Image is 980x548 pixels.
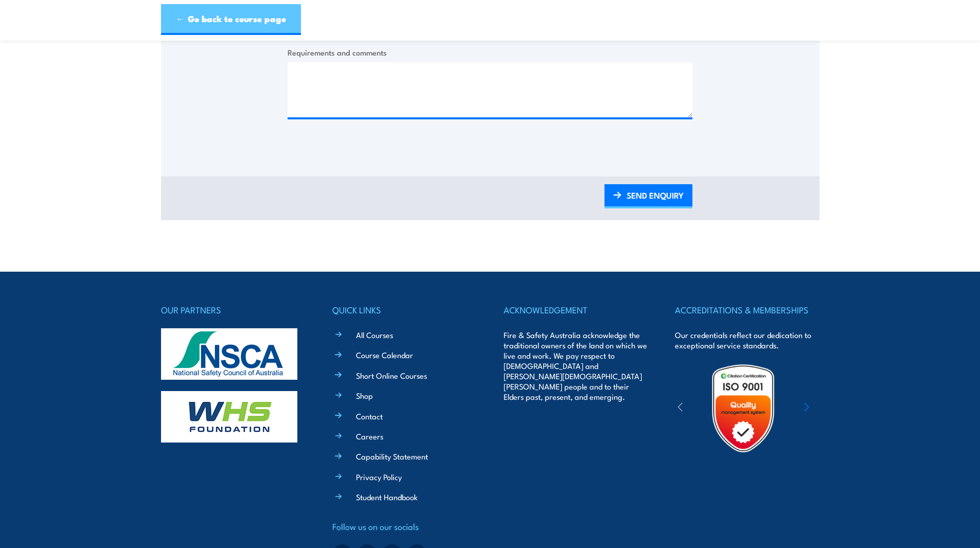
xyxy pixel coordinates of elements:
[789,391,878,426] img: ewpa-logo
[356,349,413,360] a: Course Calendar
[356,329,393,340] a: All Courses
[356,471,402,482] a: Privacy Policy
[504,330,648,402] p: Fire & Safety Australia acknowledge the traditional owners of the land on which we live and work....
[356,370,427,381] a: Short Online Courses
[675,330,819,350] p: Our credentials reflect our dedication to exceptional service standards.
[698,363,788,453] img: Untitled design (19)
[356,451,428,462] a: Capability Statement
[332,303,476,317] h4: QUICK LINKS
[356,390,373,401] a: Shop
[288,46,692,58] label: Requirements and comments
[604,184,692,208] a: SEND ENQUIRY
[161,303,305,317] h4: OUR PARTNERS
[356,431,383,441] a: Careers
[356,491,418,502] a: Student Handbook
[356,411,383,421] a: Contact
[161,4,301,35] a: ← Go back to course page
[161,328,297,380] img: nsca-logo-footer
[675,303,819,317] h4: ACCREDITATIONS & MEMBERSHIPS
[504,303,648,317] h4: ACKNOWLEDGEMENT
[332,519,476,534] h4: Follow us on our socials
[161,391,297,443] img: whs-logo-footer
